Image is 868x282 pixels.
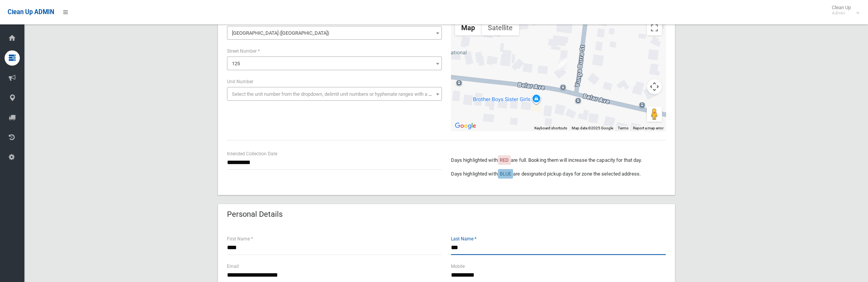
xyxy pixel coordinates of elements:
[227,26,442,40] span: Belar Avenue (VILLAWOOD 2163)
[229,58,440,69] span: 125
[453,121,478,131] img: Google
[500,157,509,163] span: RED
[500,171,511,177] span: BLUE
[453,121,478,131] a: Open this area in Google Maps (opens a new window)
[647,79,662,94] button: Map camera controls
[647,20,662,35] button: Toggle fullscreen view
[832,10,851,16] small: Admin
[451,156,666,165] p: Days highlighted with are full. Booking them will increase the capacity for that day.
[618,126,628,130] a: Terms (opens in new tab)
[229,28,440,39] span: Belar Avenue (VILLAWOOD 2163)
[232,61,240,66] span: 125
[451,169,666,179] p: Days highlighted with are designated pickup days for zone the selected address.
[828,5,858,16] span: Clean Up
[218,207,292,222] header: Personal Details
[572,126,613,130] span: Map data ©2025 Google
[534,126,567,131] button: Keyboard shortcuts
[227,56,442,70] span: 125
[455,20,481,35] button: Show street map
[647,106,662,122] button: Drag Pegman onto the map to open Street View
[8,8,54,16] span: Clean Up ADMIN
[633,126,663,130] a: Report a map error
[558,58,567,71] div: 125 Belar Avenue, VILLAWOOD NSW 2163
[481,20,519,35] button: Show satellite imagery
[232,91,445,97] span: Select the unit number from the dropdown, delimit unit numbers or hyphenate ranges with a comma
